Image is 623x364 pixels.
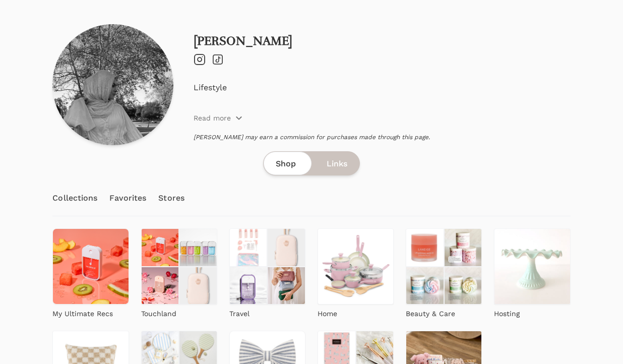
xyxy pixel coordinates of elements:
[494,228,570,305] img: Hosting
[52,180,97,216] a: Collections
[406,228,444,267] img: Beauty & Care
[229,228,305,305] a: Travel Travel Travel Travel
[52,309,113,319] p: My Ultimate Recs
[444,267,482,305] img: Beauty & Care
[494,309,520,319] p: Hosting
[141,309,176,319] p: Touchland
[194,33,292,48] a: [PERSON_NAME]
[406,305,482,319] a: Beauty & Care
[179,267,217,305] img: Touchland
[52,24,173,145] img: Profile picture
[229,228,268,267] img: Travel
[141,228,179,267] img: Touchland
[318,228,394,305] img: Home
[194,113,243,123] button: Read more
[318,305,394,319] a: Home
[194,113,231,123] p: Read more
[267,228,305,267] img: Travel
[158,180,184,216] a: Stores
[229,267,268,305] img: Travel
[52,305,129,319] a: My Ultimate Recs
[141,305,217,319] a: Touchland
[444,228,482,267] img: Beauty & Care
[229,309,250,319] p: Travel
[318,309,337,319] p: Home
[276,158,296,170] span: Shop
[141,267,179,305] img: Touchland
[109,180,146,216] a: Favorites
[194,82,570,94] p: Lifestyle
[406,309,455,319] p: Beauty & Care
[141,228,217,305] a: Touchland Touchland Touchland Touchland
[267,267,305,305] img: Travel
[229,305,305,319] a: Travel
[194,133,570,141] p: [PERSON_NAME] may earn a commission for purchases made through this page.
[406,228,482,305] a: Beauty & Care Beauty & Care Beauty & Care Beauty & Care
[406,267,444,305] img: Beauty & Care
[327,158,347,170] span: Links
[494,305,570,319] a: Hosting
[52,228,129,305] img: My Ultimate Recs
[179,228,217,267] img: Touchland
